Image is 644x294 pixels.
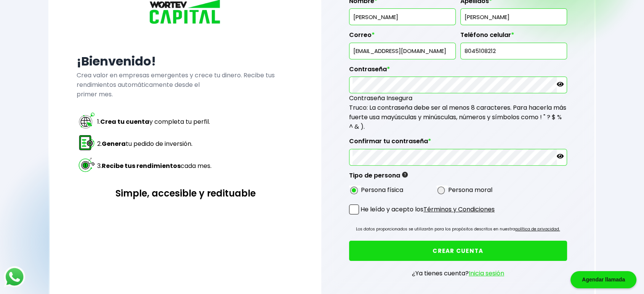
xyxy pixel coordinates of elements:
strong: Recibe tus rendimientos [102,161,181,170]
a: política de privacidad. [515,226,560,232]
label: Confirmar tu contraseña [349,137,567,149]
button: CREAR CUENTA [349,241,567,261]
img: logos_whatsapp-icon.242b2217.svg [4,266,25,288]
label: Persona física [361,185,403,195]
label: Teléfono celular [460,31,567,43]
td: 1. y completa tu perfil. [97,111,212,133]
p: He leído y acepto los [360,205,495,214]
img: paso 3 [78,156,96,174]
p: Crea valor en empresas emergentes y crece tu dinero. Recibe tus rendimientos automáticamente desd... [77,70,294,99]
h2: ¡Bienvenido! [77,52,294,70]
input: 10 dígitos [464,43,564,59]
img: paso 2 [78,134,96,152]
input: inversionista@gmail.com [352,43,452,59]
strong: Genera [102,139,126,148]
p: Los datos proporcionados se utilizarán para los propósitos descritos en nuestra [356,225,560,233]
img: gfR76cHglkPwleuBLjWdxeZVvX9Wp6JBDmjRYY8JYDQn16A2ICN00zLTgIroGa6qie5tIuWH7V3AapTKqzv+oMZsGfMUqL5JM... [402,172,408,177]
label: Persona moral [448,185,492,195]
h3: Simple, accesible y redituable [77,187,294,200]
td: 2. tu pedido de inversión. [97,133,212,155]
strong: Crea tu cuenta [100,117,149,126]
span: Contraseña Insegura [349,94,412,102]
label: Tipo de persona [349,172,408,183]
label: Correo [349,31,456,43]
div: Agendar llamada [570,271,636,288]
label: Contraseña [349,66,567,77]
a: Términos y Condiciones [423,205,495,214]
span: Truco: La contraseña debe ser al menos 8 caracteres. Para hacerla más fuerte usa mayúsculas y min... [349,103,566,131]
img: paso 1 [78,112,96,129]
td: 3. cada mes. [97,155,212,177]
a: Inicia sesión [469,269,504,278]
p: ¿Ya tienes cuenta? [412,268,504,278]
